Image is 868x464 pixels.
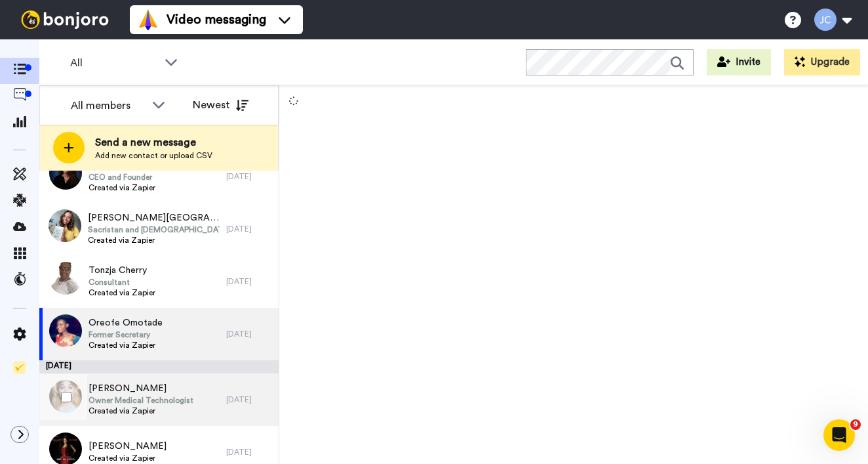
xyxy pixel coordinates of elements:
[167,11,266,29] span: Video messaging
[16,11,114,29] img: bj-logo-header-white.svg
[89,277,155,287] span: Consultant
[39,360,279,373] div: [DATE]
[88,211,220,224] span: [PERSON_NAME][GEOGRAPHIC_DATA]
[70,55,158,71] span: All
[95,150,212,161] span: Add new contact or upload CSV
[707,49,771,75] button: Invite
[89,316,163,329] span: Oreofe Omotade
[784,49,860,75] button: Upgrade
[49,209,81,242] img: 9e098f85-824a-4c66-a57b-7185e4d56327.jpg
[226,171,272,182] div: [DATE]
[49,157,82,190] img: 0db64ec0-1231-4fbd-8687-24a0ee1956b0.jpg
[89,329,163,340] span: Former Secretary
[88,235,220,245] span: Created via Zapier
[95,135,212,150] span: Send a new message
[49,262,82,295] img: 21a64880-44b2-413c-99ba-4f1411135ee6.jpg
[226,394,272,405] div: [DATE]
[823,419,855,451] iframe: Intercom live chat
[226,276,272,287] div: [DATE]
[850,419,861,430] span: 9
[226,447,272,457] div: [DATE]
[49,314,82,347] img: 5d5ab2f4-2e19-41f3-be23-9a2dbf7543d8.jpg
[89,440,167,453] span: [PERSON_NAME]
[89,340,163,350] span: Created via Zapier
[13,361,26,374] img: Checklist.svg
[138,9,159,30] img: vm-color.svg
[183,92,258,118] button: Newest
[71,98,146,114] div: All members
[89,287,155,298] span: Created via Zapier
[226,224,272,234] div: [DATE]
[89,453,167,463] span: Created via Zapier
[89,264,155,277] span: Tonzja Cherry
[88,224,220,235] span: Sacristan and [DEMOGRAPHIC_DATA]
[89,382,193,395] span: [PERSON_NAME]
[89,395,193,406] span: Owner Medical Technologist
[89,172,167,182] span: CEO and Founder
[89,182,167,193] span: Created via Zapier
[89,406,193,416] span: Created via Zapier
[226,329,272,339] div: [DATE]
